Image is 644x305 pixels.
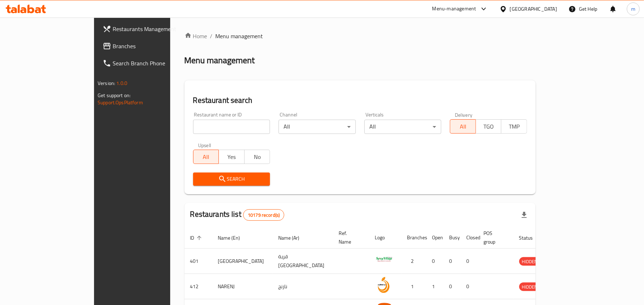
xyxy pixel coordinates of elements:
[364,120,442,134] div: All
[113,42,196,50] span: Branches
[427,227,444,249] th: Open
[427,274,444,299] td: 1
[510,5,557,13] div: [GEOGRAPHIC_DATA]
[453,121,473,132] span: All
[218,150,245,164] button: Yes
[375,276,393,294] img: NARENJ
[375,251,393,269] img: Spicy Village
[369,227,402,249] th: Logo
[461,249,478,274] td: 0
[98,91,131,100] span: Get support on:
[185,55,255,66] h2: Menu management
[339,229,361,246] span: Ref. Name
[212,249,273,274] td: [GEOGRAPHIC_DATA]
[113,59,196,67] span: Search Branch Phone
[98,98,143,107] a: Support.OpsPlatform
[196,152,216,162] span: All
[476,119,502,134] button: TGO
[216,32,263,40] span: Menu management
[519,257,541,266] div: HIDDEN
[210,32,213,40] li: /
[212,274,273,299] td: NARENJ
[273,274,333,299] td: نارنج
[427,249,444,274] td: 0
[504,121,524,132] span: TMP
[222,152,242,162] span: Yes
[432,5,476,13] div: Menu-management
[97,37,202,55] a: Branches
[243,209,284,221] div: Total records count
[190,234,204,242] span: ID
[193,150,219,164] button: All
[193,95,527,106] h2: Restaurant search
[244,212,284,219] span: 10179 record(s)
[631,5,635,13] span: m
[444,227,461,249] th: Busy
[190,209,285,221] h2: Restaurants list
[444,249,461,274] td: 0
[501,119,527,134] button: TMP
[450,119,476,134] button: All
[193,120,270,134] input: Search for restaurant name or ID..
[279,234,309,242] span: Name (Ar)
[98,79,115,88] span: Version:
[199,175,265,184] span: Search
[193,172,270,186] button: Search
[519,282,541,291] div: HIDDEN
[247,152,267,162] span: No
[198,142,211,147] label: Upsell
[279,120,356,134] div: All
[516,206,533,224] div: Export file
[97,55,202,72] a: Search Branch Phone
[402,227,427,249] th: Branches
[402,274,427,299] td: 1
[185,32,536,40] nav: breadcrumb
[519,257,541,266] span: HIDDEN
[113,25,196,33] span: Restaurants Management
[244,150,270,164] button: No
[116,79,127,88] span: 1.0.0
[218,234,250,242] span: Name (En)
[97,20,202,37] a: Restaurants Management
[402,249,427,274] td: 2
[444,274,461,299] td: 0
[461,274,478,299] td: 0
[479,121,499,132] span: TGO
[273,249,333,274] td: قرية [GEOGRAPHIC_DATA]
[455,112,473,117] label: Delivery
[519,283,541,291] span: HIDDEN
[519,234,542,242] span: Status
[461,227,478,249] th: Closed
[484,229,505,246] span: POS group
